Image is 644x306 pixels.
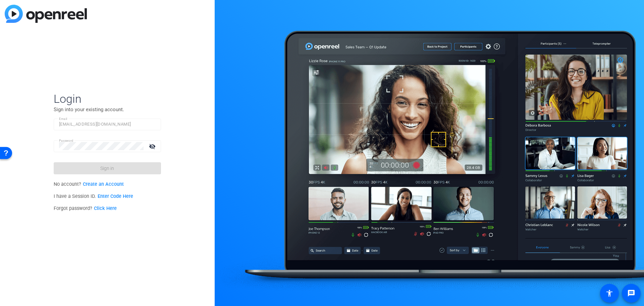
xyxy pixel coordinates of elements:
a: Click Here [94,206,117,211]
mat-label: Email [59,117,67,121]
mat-icon: message [627,289,635,297]
mat-icon: visibility_off [145,141,161,151]
a: Create an Account [83,181,124,187]
mat-label: Password [59,139,73,142]
a: Enter Code Here [98,193,133,199]
span: No account? [54,181,124,187]
mat-icon: accessibility [605,289,613,297]
span: Login [54,92,161,106]
img: blue-gradient.svg [5,5,87,23]
input: Enter Email Address [59,120,156,128]
p: Sign into your existing account. [54,106,161,113]
span: Forgot password? [54,206,117,211]
span: I have a Session ID. [54,193,133,199]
